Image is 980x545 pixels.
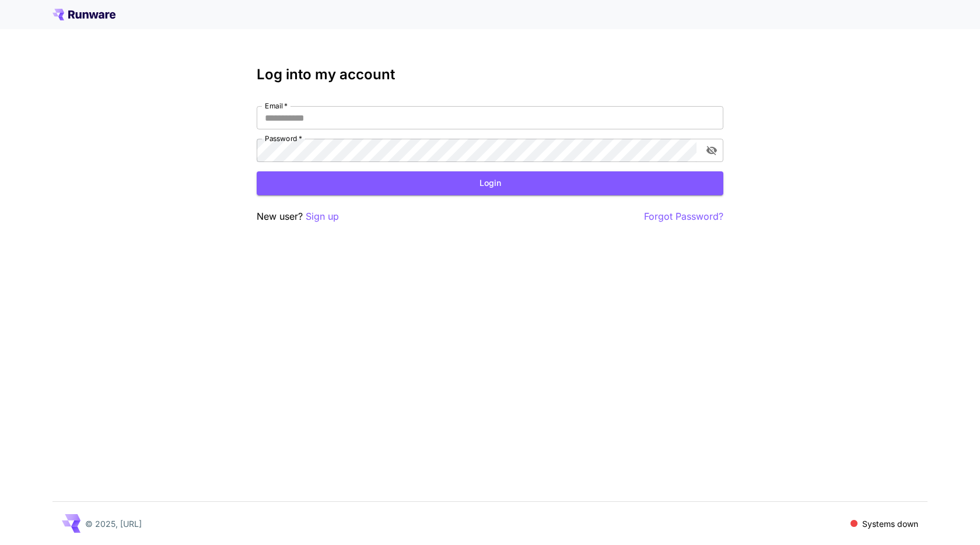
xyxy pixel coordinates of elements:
p: New user? [257,209,339,224]
button: Login [257,171,723,195]
h3: Log into my account [257,66,723,83]
label: Password [265,133,302,143]
button: Forgot Password? [644,209,723,224]
p: Systems down [862,518,918,530]
button: toggle password visibility [701,140,722,161]
p: © 2025, [URL] [85,518,142,530]
label: Email [265,101,288,111]
button: Sign up [306,209,339,224]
